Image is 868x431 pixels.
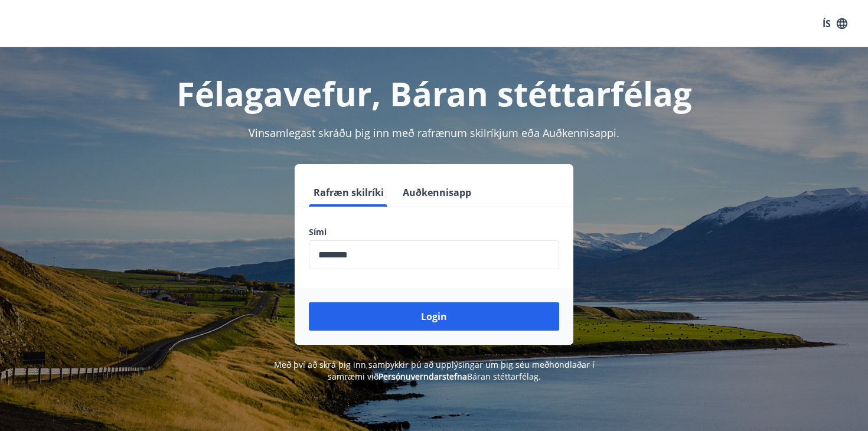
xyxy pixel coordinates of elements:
h1: Félagavefur, Báran stéttarfélag [23,71,845,116]
span: Með því að skrá þig inn samþykkir þú að upplýsingar um þig séu meðhöndlaðar í samræmi við Báran s... [274,359,595,382]
button: Login [309,302,559,331]
a: Persónuverndarstefna [378,371,467,382]
span: Vinsamlegast skráðu þig inn með rafrænum skilríkjum eða Auðkennisappi. [249,126,619,140]
button: Rafræn skilríki [309,178,389,207]
button: ÍS [816,13,854,34]
label: Sími [309,226,559,238]
button: Auðkennisapp [398,178,476,207]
